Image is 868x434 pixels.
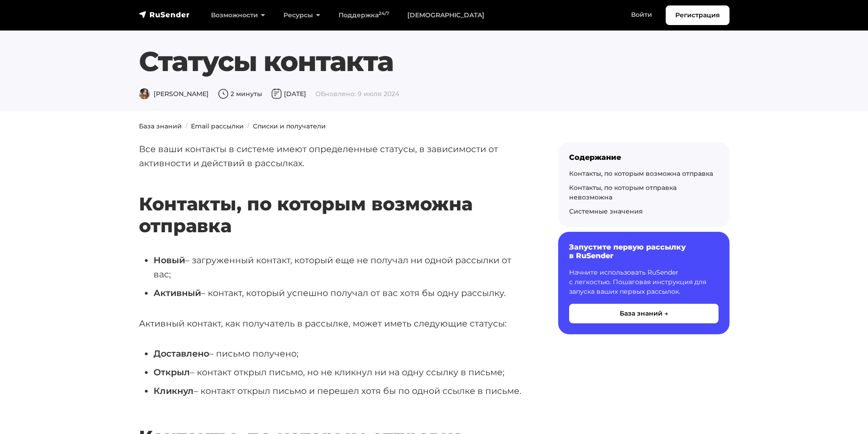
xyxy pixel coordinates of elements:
a: База знаний [139,122,182,130]
span: [DATE] [271,90,306,98]
a: Ресурсы [274,6,329,25]
li: – письмо получено; [154,347,529,361]
a: Списки и получатели [253,122,326,130]
li: – контакт открыл письмо и перешел хотя бы по одной ссылке в письме. [154,384,529,398]
span: [PERSON_NAME] [139,90,209,98]
span: Обновлено: 9 июля 2024 [315,90,399,98]
a: Контакты, по которым возможна отправка [569,169,713,178]
p: Активный контакт, как получатель в рассылке, может иметь следующие статусы: [139,317,529,331]
strong: Активный [154,287,201,298]
div: Содержание [569,153,719,162]
li: – контакт открыл письмо, но не кликнул ни на одну ссылку в письме; [154,365,529,379]
p: Все ваши контакты в системе имеют определенные статусы, в зависимости от активности и действий в ... [139,142,529,170]
li: – контакт, который успешно получал от вас хотя бы одну рассылку. [154,286,529,300]
span: 2 минуты [218,90,262,98]
a: Системные значения [569,207,643,215]
a: Контакты, по которым отправка невозможна [569,184,677,201]
h6: Запустите первую рассылку в RuSender [569,243,719,260]
img: Дата публикации [271,88,282,99]
a: Возможности [202,6,274,25]
li: – загруженный контакт, который еще не получал ни одной рассылки от вас; [154,253,529,281]
button: База знаний → [569,304,719,323]
strong: Доставлено [154,348,209,359]
strong: Открыл [154,367,190,378]
a: Запустите первую рассылку в RuSender Начните использовать RuSender с легкостью. Пошаговая инструк... [558,232,729,334]
a: Email рассылки [191,122,244,130]
nav: breadcrumb [134,122,735,131]
img: Время чтения [218,88,229,99]
strong: Кликнул [154,385,194,396]
h1: Статусы контакта [139,45,729,78]
a: Поддержка24/7 [329,6,398,25]
a: Регистрация [666,5,729,25]
a: [DEMOGRAPHIC_DATA] [398,6,493,25]
a: Войти [622,5,661,24]
h2: Контакты, по которым возможна отправка [139,166,529,237]
img: RuSender [139,10,190,19]
p: Начните использовать RuSender с легкостью. Пошаговая инструкция для запуска ваших первых рассылок. [569,268,719,296]
sup: 24/7 [379,10,389,16]
strong: Новый [154,255,185,266]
